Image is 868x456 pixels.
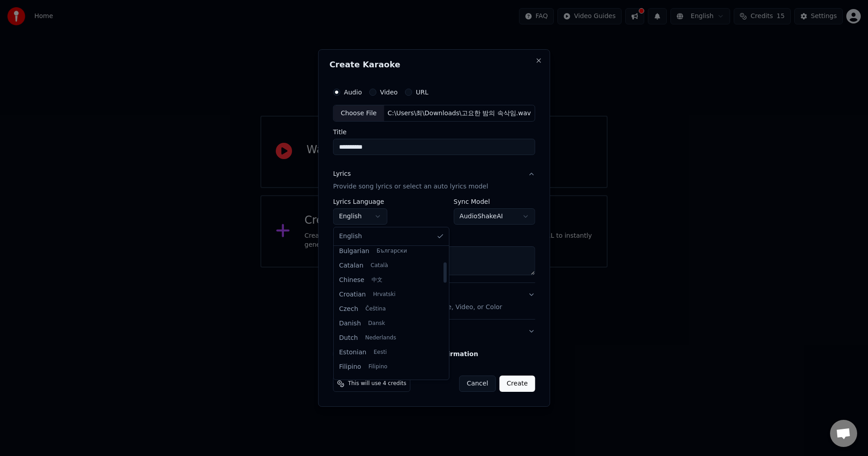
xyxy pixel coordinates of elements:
span: Croatian [339,290,366,299]
span: Български [377,248,407,255]
span: Nederlands [365,334,396,342]
span: Dutch [339,334,358,343]
span: Filipino [368,363,387,371]
span: Czech [339,305,358,314]
span: Finnish [339,377,361,386]
span: Bulgarian [339,247,369,256]
span: 中文 [372,277,382,284]
span: Chinese [339,276,364,285]
span: Dansk [368,320,385,327]
span: Danish [339,319,361,328]
span: Eesti [373,349,387,356]
span: English [339,232,362,241]
span: Català [371,262,388,269]
span: Čeština [365,306,386,313]
span: Catalan [339,261,363,270]
span: Filipino [339,362,361,371]
span: Hrvatski [373,291,396,298]
span: Estonian [339,348,366,357]
span: Suomi [368,378,386,385]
